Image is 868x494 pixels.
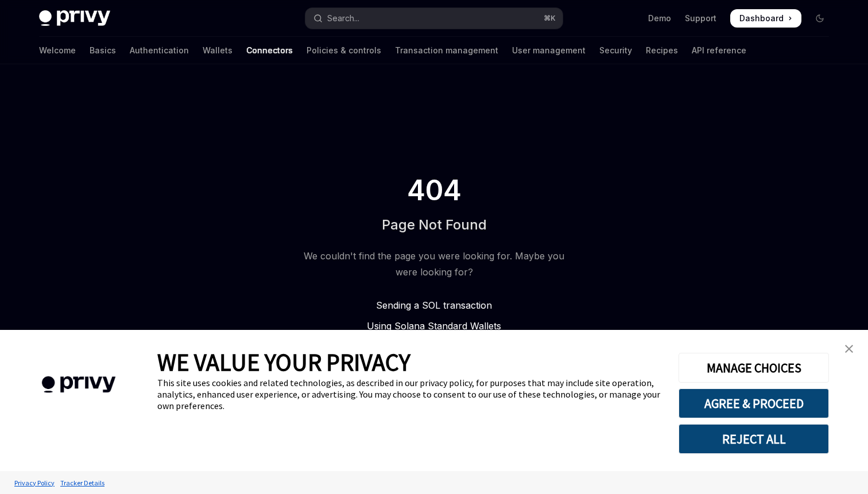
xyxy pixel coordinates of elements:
button: Toggle dark mode [811,9,829,28]
button: Open search [305,8,563,29]
a: Transaction management [395,37,498,64]
button: REJECT ALL [679,424,829,454]
h1: Page Not Found [382,216,487,234]
a: Authentication [130,37,189,64]
span: Using Solana Standard Wallets [367,320,501,332]
a: Recipes [646,37,678,64]
a: Support [685,13,716,24]
a: Privacy Policy [11,473,57,493]
div: This site uses cookies and related technologies, as described in our privacy policy, for purposes... [157,377,661,411]
a: Dashboard [730,9,801,28]
span: ⌘ K [544,14,556,23]
span: Dashboard [739,13,784,24]
span: Sending a SOL transaction [376,299,492,311]
button: MANAGE CHOICES [679,353,829,383]
a: Demo [648,13,671,24]
img: company logo [17,360,140,410]
a: User management [512,37,586,64]
div: We couldn't find the page you were looking for. Maybe you were looking for? [299,248,569,280]
div: Search... [327,11,359,25]
a: Policies & controls [307,37,381,64]
a: Tracker Details [57,473,107,493]
a: Wallets [203,37,232,64]
a: Connectors [246,37,293,64]
button: AGREE & PROCEED [679,388,829,418]
a: API reference [692,37,746,64]
a: Basics [90,37,116,64]
a: Using Solana Standard Wallets [299,319,569,333]
span: 404 [405,174,464,207]
a: Welcome [39,37,76,64]
a: Security [599,37,632,64]
img: close banner [845,345,853,353]
span: WE VALUE YOUR PRIVACY [157,347,410,377]
a: close banner [838,337,861,360]
img: dark logo [39,10,110,26]
a: Sending a SOL transaction [299,298,569,312]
